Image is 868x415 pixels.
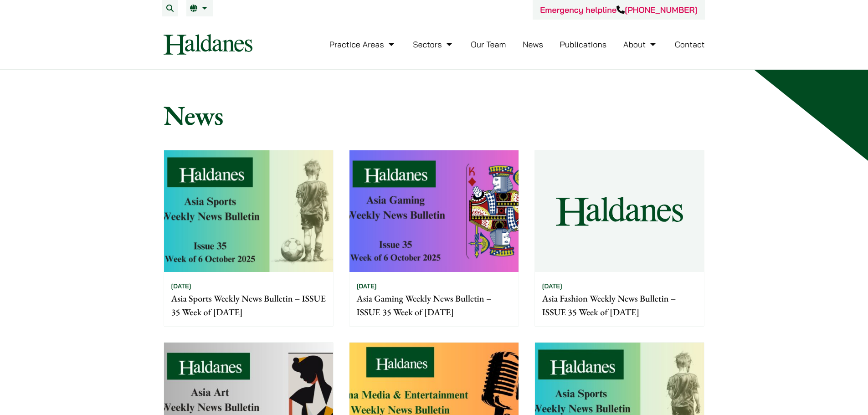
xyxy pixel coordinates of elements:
[560,39,607,50] a: Publications
[164,150,334,327] a: [DATE] Asia Sports Weekly News Bulletin – ISSUE 35 Week of [DATE]
[190,5,210,12] a: EN
[349,150,519,327] a: [DATE] Asia Gaming Weekly News Bulletin – ISSUE 35 Week of [DATE]
[623,39,658,50] a: About
[540,5,697,15] a: Emergency helpline[PHONE_NUMBER]
[357,282,377,290] time: [DATE]
[171,292,326,319] p: Asia Sports Weekly News Bulletin – ISSUE 35 Week of [DATE]
[413,39,454,50] a: Sectors
[164,99,705,132] h1: News
[471,39,506,50] a: Our Team
[534,150,704,327] a: [DATE] Asia Fashion Weekly News Bulletin – ISSUE 35 Week of [DATE]
[542,292,697,319] p: Asia Fashion Weekly News Bulletin – ISSUE 35 Week of [DATE]
[164,34,252,55] img: Logo of Haldanes
[675,39,705,50] a: Contact
[523,39,543,50] a: News
[171,282,191,290] time: [DATE]
[542,282,562,290] time: [DATE]
[357,292,511,319] p: Asia Gaming Weekly News Bulletin – ISSUE 35 Week of [DATE]
[329,39,396,50] a: Practice Areas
